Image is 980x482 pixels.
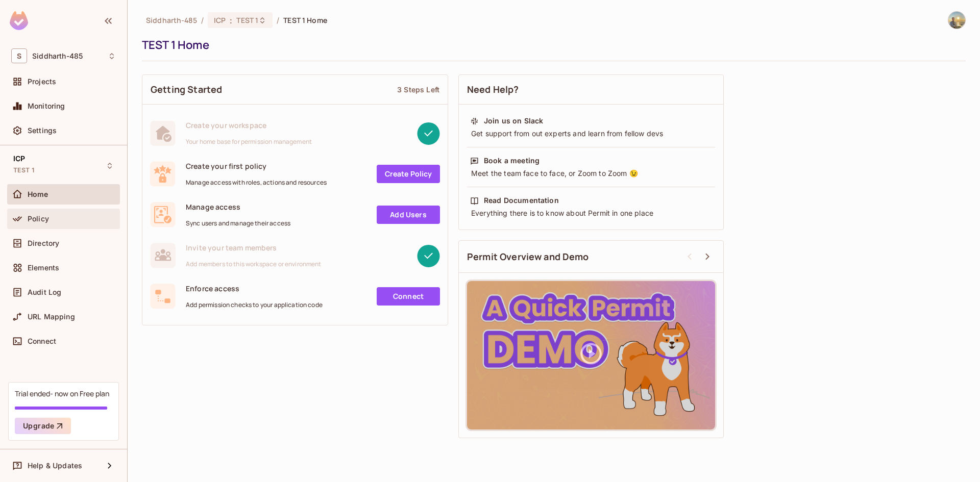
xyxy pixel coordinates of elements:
span: Create your first policy [186,161,327,171]
span: Settings [28,126,57,135]
div: Read Documentation [484,195,559,206]
div: Meet the team face to face, or Zoom to Zoom 😉 [470,168,712,179]
span: S [11,48,27,63]
span: Monitoring [28,102,65,110]
button: Upgrade [15,418,71,434]
span: ICP [214,15,226,25]
div: Book a meeting [484,156,540,166]
a: Add Users [377,206,440,224]
div: Everything there is to know about Permit in one place [470,208,712,218]
span: TEST 1 [236,15,258,25]
a: Create Policy [377,165,440,183]
span: Enforce access [186,284,323,293]
span: ICP [13,155,25,163]
span: Sync users and manage their access [186,219,290,227]
li: / [201,15,204,25]
div: 3 Steps Left [397,85,439,94]
span: Policy [28,215,49,223]
span: Invite your team members [186,243,322,252]
li: / [277,15,279,25]
span: : [229,16,233,24]
span: Permit Overview and Demo [467,250,589,263]
span: Home [28,190,48,198]
span: Getting Started [151,83,222,96]
span: Add permission checks to your application code [186,301,323,309]
span: Help & Updates [28,462,82,470]
span: Projects [28,78,56,86]
div: TEST 1 Home [142,37,961,53]
span: URL Mapping [28,313,75,321]
div: Trial ended- now on Free plan [15,389,109,398]
span: Connect [28,337,56,345]
span: Create your workspace [186,120,312,130]
span: Directory [28,239,59,247]
a: Connect [377,287,440,306]
span: Audit Log [28,288,61,296]
div: Get support from out experts and learn from fellow devs [470,129,712,139]
span: the active workspace [146,15,197,25]
span: TEST 1 [13,166,34,174]
span: Workspace: Siddharth-485 [32,52,83,60]
img: SReyMgAAAABJRU5ErkJggg== [10,11,28,30]
img: Siddharth Sharma [948,12,965,29]
span: Need Help? [467,83,519,96]
span: TEST 1 Home [283,15,327,25]
span: Your home base for permission management [186,138,312,146]
span: Manage access with roles, actions and resources [186,179,327,187]
div: Join us on Slack [484,116,543,126]
span: Add members to this workspace or environment [186,260,322,268]
span: Manage access [186,202,290,212]
span: Elements [28,264,59,272]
